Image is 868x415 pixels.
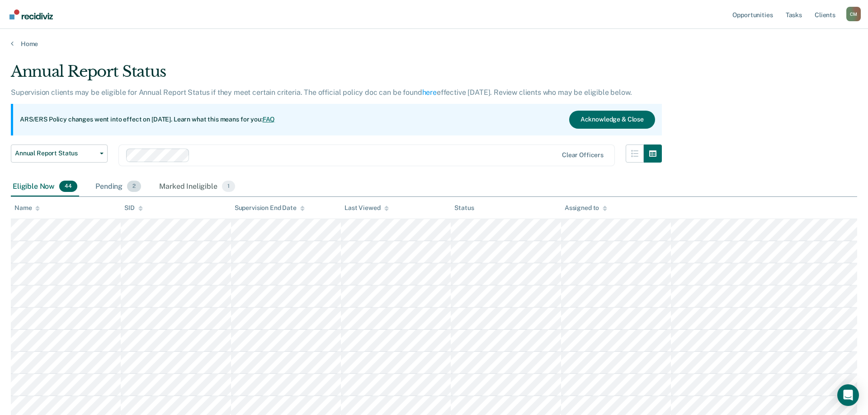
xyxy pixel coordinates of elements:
span: 44 [59,181,77,192]
p: Supervision clients may be eligible for Annual Report Status if they meet certain criteria. The o... [11,88,632,97]
div: Supervision End Date [235,204,305,212]
a: Home [11,40,857,48]
button: Acknowledge & Close [569,111,655,129]
a: FAQ [263,116,275,123]
button: Annual Report Status [11,145,108,163]
div: Eligible Now44 [11,177,79,197]
p: ARS/ERS Policy changes went into effect on [DATE]. Learn what this means for you: [20,115,275,124]
span: 2 [127,181,141,192]
div: Pending2 [94,177,143,197]
div: SID [124,204,143,212]
a: here [422,88,437,97]
div: Name [14,204,40,212]
div: Open Intercom Messenger [837,384,859,406]
span: Annual Report Status [15,149,96,157]
div: Assigned to [565,204,607,212]
div: C M [846,7,861,21]
div: Annual Report Status [11,62,662,88]
span: 1 [222,181,235,192]
button: Profile dropdown button [846,7,861,21]
div: Status [454,204,474,212]
div: Marked Ineligible1 [157,177,237,197]
div: Clear officers [562,151,604,159]
div: Last Viewed [344,204,388,212]
img: Recidiviz [9,9,53,19]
